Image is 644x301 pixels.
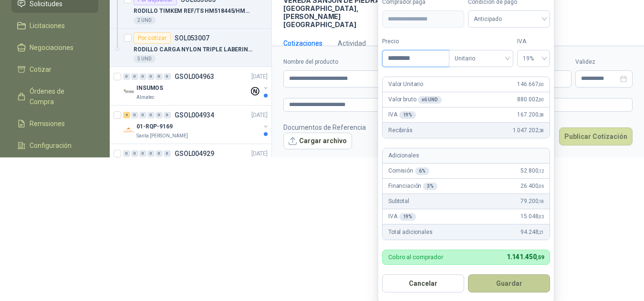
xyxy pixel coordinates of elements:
[134,32,171,44] div: Por cotizar
[507,253,544,261] span: 1.141.450
[388,228,433,237] p: Total adicionales
[388,182,437,191] p: Financiación
[136,94,155,101] p: Almatec
[388,95,442,104] p: Valor bruto
[523,51,544,66] span: 19%
[388,80,423,89] p: Valor Unitario
[11,17,98,35] a: Licitaciones
[418,96,441,104] div: x 6 UND
[110,29,271,67] a: Por cotizarSOL053007RODILLO CARGA NYLON TRIPLE LABERINTO DE5 UND
[520,197,544,206] span: 79.200
[156,112,163,118] div: 0
[283,58,438,67] label: Nombre del producto
[139,73,146,80] div: 0
[382,274,464,292] button: Cancelar
[123,86,135,97] img: Company Logo
[139,150,146,157] div: 0
[175,112,214,118] p: GSOL004934
[139,112,146,118] div: 0
[517,110,544,119] span: 167.200
[131,150,138,157] div: 0
[164,150,171,157] div: 0
[147,73,155,80] div: 0
[399,111,416,119] div: 19 %
[123,73,130,80] div: 0
[388,126,413,135] p: Recibirás
[538,97,544,102] span: ,00
[131,112,138,118] div: 0
[30,42,73,53] span: Negociaciones
[536,254,544,261] span: ,59
[134,7,252,16] p: RODILLO TIMKEM REF/TS HM518445/HM518410
[538,214,544,219] span: ,03
[388,166,429,175] p: Comisión
[134,45,252,54] p: RODILLO CARGA NYLON TRIPLE LABERINTO DE
[30,140,72,151] span: Configuración
[423,183,437,190] div: 3 %
[123,109,270,140] a: 4 0 0 0 0 0 GSOL004934[DATE] Company Logo01-RQP-9169Santa [PERSON_NAME]
[156,150,163,157] div: 0
[136,84,163,93] p: INSUMOS
[388,197,409,206] p: Subtotal
[468,274,550,292] button: Guardar
[175,150,214,157] p: GSOL004929
[164,73,171,80] div: 0
[156,73,163,80] div: 0
[147,112,155,118] div: 0
[123,112,130,118] div: 4
[399,213,416,221] div: 19 %
[251,111,268,120] p: [DATE]
[11,136,98,155] a: Configuración
[538,128,544,133] span: ,38
[30,64,52,75] span: Cotizar
[164,112,171,118] div: 0
[134,55,156,63] div: 5 UND
[559,127,633,146] button: Publicar Cotización
[575,58,633,67] label: Validez
[11,82,98,111] a: Órdenes de Compra
[538,199,544,204] span: ,18
[520,166,544,175] span: 52.800
[538,230,544,235] span: ,21
[123,148,270,178] a: 0 0 0 0 0 0 GSOL004929[DATE]
[30,20,65,31] span: Licitaciones
[520,212,544,221] span: 15.048
[415,167,429,175] div: 6 %
[520,182,544,191] span: 26.400
[455,51,508,66] span: Unitario
[388,212,416,221] p: IVA
[175,35,209,41] p: SOL053007
[11,115,98,133] a: Remisiones
[513,126,544,135] span: 1.047.202
[388,110,416,119] p: IVA
[538,168,544,174] span: ,12
[517,37,550,46] label: IVA
[388,254,443,260] p: Cobro al comprador
[382,37,449,46] label: Precio
[136,132,188,140] p: Santa [PERSON_NAME]
[123,125,135,136] img: Company Logo
[283,38,322,49] div: Cotizaciones
[283,133,352,150] button: Cargar archivo
[474,12,544,26] span: Anticipado
[11,39,98,57] a: Negociaciones
[30,118,65,129] span: Remisiones
[251,72,268,81] p: [DATE]
[251,149,268,158] p: [DATE]
[538,112,544,117] span: ,38
[517,80,544,89] span: 146.667
[131,73,138,80] div: 0
[538,82,544,87] span: ,00
[123,150,130,157] div: 0
[134,17,156,24] div: 2 UND
[11,60,98,78] a: Cotizar
[517,95,544,104] span: 880.002
[538,184,544,189] span: ,06
[175,73,214,80] p: GSOL004963
[30,86,89,107] span: Órdenes de Compra
[136,122,173,131] p: 01-RQP-9169
[123,71,270,101] a: 0 0 0 0 0 0 GSOL004963[DATE] Company LogoINSUMOSAlmatec
[283,122,366,133] p: Documentos de Referencia
[147,150,155,157] div: 0
[388,151,419,160] p: Adicionales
